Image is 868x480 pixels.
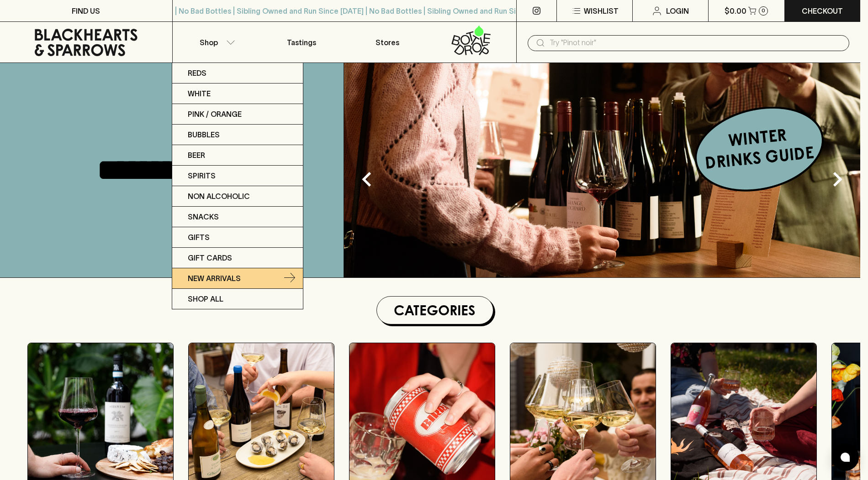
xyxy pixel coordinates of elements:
p: Beer [188,150,205,161]
p: Spirits [188,170,216,181]
a: Non Alcoholic [172,186,303,207]
p: Gifts [188,232,210,243]
p: Reds [188,68,206,78]
p: Non Alcoholic [188,191,250,202]
a: Reds [172,63,303,83]
a: Snacks [172,207,303,227]
p: New Arrivals [188,273,241,284]
p: Pink / Orange [188,109,242,120]
p: Snacks [188,211,219,222]
a: Pink / Orange [172,104,303,125]
a: White [172,83,303,104]
a: Beer [172,145,303,166]
a: New Arrivals [172,268,303,289]
p: Bubbles [188,129,220,140]
a: Gifts [172,227,303,248]
img: bubble-icon [841,453,850,462]
p: Gift Cards [188,252,232,263]
a: SHOP ALL [172,289,303,309]
a: Spirits [172,166,303,186]
a: Gift Cards [172,248,303,268]
a: Bubbles [172,125,303,145]
p: White [188,88,211,99]
p: SHOP ALL [188,293,223,304]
